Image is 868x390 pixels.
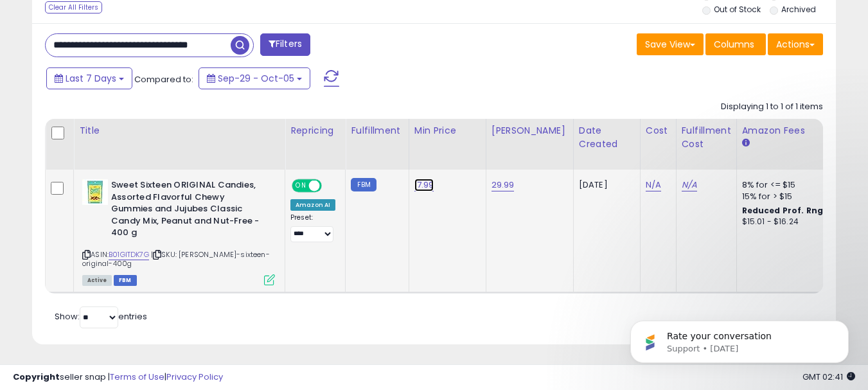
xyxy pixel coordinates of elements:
small: FBM [351,178,376,191]
div: Repricing [290,124,340,137]
label: Out of Stock [714,4,761,15]
span: OFF [320,181,341,191]
span: | SKU: [PERSON_NAME]-sixteen-original-400g [82,249,270,269]
div: Amazon AI [290,199,335,211]
div: Fulfillment [351,124,403,137]
span: All listings currently available for purchase on Amazon [82,275,112,286]
div: 15% for > $15 [742,191,849,202]
div: Title [79,124,279,137]
span: Last 7 Days [66,72,116,85]
button: Last 7 Days [46,67,132,89]
a: Privacy Policy [166,371,223,383]
a: Terms of Use [110,371,164,383]
div: $15.01 - $16.24 [742,217,849,227]
div: Cost [646,124,671,137]
small: Amazon Fees. [742,137,750,149]
div: seller snap | | [13,371,223,384]
b: Reduced Prof. Rng. [742,205,826,216]
div: Amazon Fees [742,124,853,137]
span: FBM [114,275,137,286]
a: N/A [646,179,661,191]
div: [PERSON_NAME] [492,124,568,137]
span: Columns [714,38,754,51]
a: N/A [682,179,697,191]
div: ASIN: [82,179,275,284]
span: ON [293,181,309,191]
label: Archived [781,4,816,15]
span: Show: entries [55,310,147,323]
div: Preset: [290,213,335,242]
div: Displaying 1 to 1 of 1 items [721,101,823,113]
div: [DATE] [579,179,630,191]
button: Sep-29 - Oct-05 [199,67,310,89]
img: 41pzbxYcdgL._SL40_.jpg [82,179,108,205]
a: B01GITDK7G [109,249,149,260]
div: Fulfillment Cost [682,124,731,151]
button: Actions [768,33,823,55]
button: Filters [260,33,310,56]
button: Columns [705,33,766,55]
div: Min Price [414,124,481,137]
iframe: Intercom notifications message [611,294,868,384]
div: Clear All Filters [45,1,102,13]
button: Save View [637,33,704,55]
span: Sep-29 - Oct-05 [218,72,294,85]
div: Date Created [579,124,635,151]
a: 17.99 [414,179,434,191]
a: 29.99 [492,179,515,191]
div: 8% for <= $15 [742,179,849,191]
b: Sweet Sixteen ORIGINAL Candies, Assorted Flavorful Chewy Gummies and Jujubes Classic Candy Mix, P... [111,179,267,242]
strong: Copyright [13,371,60,383]
span: Compared to: [134,73,193,85]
